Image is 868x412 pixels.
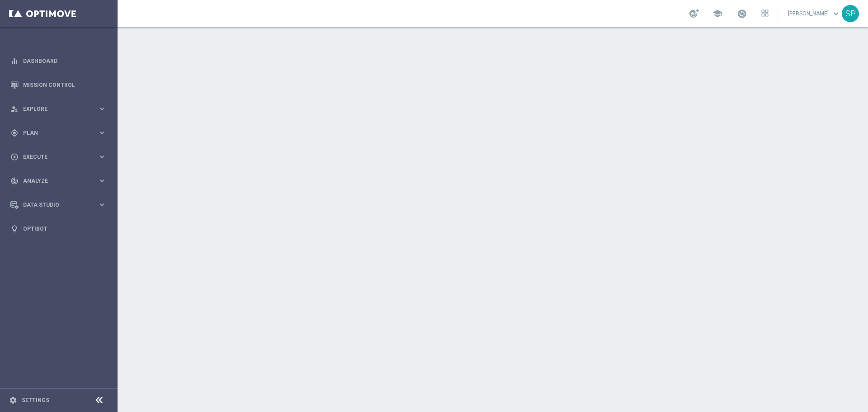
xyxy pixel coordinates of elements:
a: Dashboard [23,49,106,73]
button: person_search Explore keyboard_arrow_right [10,105,107,113]
i: track_changes [10,177,19,185]
a: Settings [22,398,49,403]
div: Plan [10,129,98,137]
a: Optibot [23,217,106,241]
button: gps_fixed Plan keyboard_arrow_right [10,129,107,137]
div: Dashboard [10,49,106,73]
div: Data Studio [10,201,98,209]
div: Optibot [10,217,106,241]
div: Mission Control [10,73,106,97]
span: Analyze [23,178,98,184]
i: settings [9,396,17,404]
i: keyboard_arrow_right [98,104,106,113]
span: Data Studio [23,202,98,208]
i: keyboard_arrow_right [98,128,106,137]
span: Plan [23,130,98,136]
div: Analyze [10,177,98,185]
button: track_changes Analyze keyboard_arrow_right [10,177,107,185]
div: Explore [10,105,98,113]
span: keyboard_arrow_down [831,9,841,19]
i: play_circle_outline [10,153,19,161]
i: equalizer [10,57,19,65]
i: gps_fixed [10,129,19,137]
button: play_circle_outline Execute keyboard_arrow_right [10,153,107,161]
i: keyboard_arrow_right [98,200,106,209]
i: person_search [10,105,19,113]
button: Data Studio keyboard_arrow_right [10,201,107,208]
a: [PERSON_NAME]keyboard_arrow_down [787,7,842,20]
div: SP [842,5,859,22]
div: Execute [10,153,98,161]
button: equalizer Dashboard [10,57,107,65]
button: lightbulb Optibot [10,225,107,232]
span: Execute [23,154,98,160]
a: Mission Control [23,73,106,97]
span: Explore [23,106,98,112]
button: Mission Control [10,81,107,89]
i: keyboard_arrow_right [98,152,106,161]
span: school [712,9,722,19]
i: keyboard_arrow_right [98,176,106,185]
i: lightbulb [10,225,19,233]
